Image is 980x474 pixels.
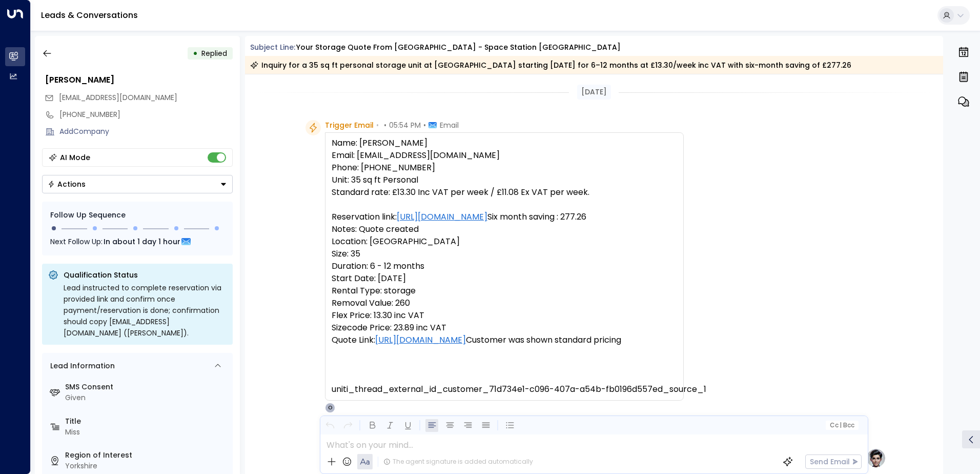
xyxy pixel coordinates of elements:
span: Replied [201,48,227,58]
div: [PHONE_NUMBER] [59,109,233,120]
div: O [325,403,335,413]
div: Given [65,392,229,403]
div: Miss [65,427,229,438]
div: The agent signature is added automatically [383,457,533,466]
span: [EMAIL_ADDRESS][DOMAIN_NAME] [59,92,177,103]
div: [DATE] [577,85,611,100]
label: Title [65,416,229,427]
button: Actions [42,175,233,193]
div: Actions [48,180,86,189]
div: Follow Up Sequence [50,210,224,221]
div: [PERSON_NAME] [45,74,233,86]
div: AI Mode [60,152,90,163]
button: Cc|Bcc [825,421,858,430]
a: [URL][DOMAIN_NAME] [375,334,466,346]
span: Cc Bcc [829,422,854,429]
label: Region of Interest [65,450,229,461]
div: • [193,44,198,63]
span: • [384,120,386,130]
span: • [423,120,426,130]
span: In about 1 day 1 hour [104,236,180,247]
img: profile-logo.png [866,448,886,468]
span: • [376,120,379,130]
div: Button group with a nested menu [42,175,233,193]
label: SMS Consent [65,382,229,392]
p: Qualification Status [64,270,227,280]
div: Next Follow Up: [50,236,224,247]
div: Lead instructed to complete reservation via provided link and confirm once payment/reservation is... [64,282,227,339]
span: Trigger Email [325,120,374,130]
span: Email [440,120,459,130]
pre: Name: [PERSON_NAME] Email: [EMAIL_ADDRESS][DOMAIN_NAME] Phone: [PHONE_NUMBER] Unit: 35 sq ft Pers... [332,137,677,396]
div: Inquiry for a 35 sq ft personal storage unit at [GEOGRAPHIC_DATA] starting [DATE] for 6–12 months... [250,60,851,70]
span: 05:54 PM [389,120,421,130]
div: Lead Information [47,361,115,371]
div: AddCompany [59,126,233,137]
span: venisha2013@gmail.com [59,92,177,103]
button: Undo [323,419,336,432]
span: Subject Line: [250,42,295,52]
div: Your storage quote from [GEOGRAPHIC_DATA] - Space Station [GEOGRAPHIC_DATA] [296,42,621,53]
span: | [840,422,842,429]
a: [URL][DOMAIN_NAME] [397,211,487,223]
a: Leads & Conversations [41,9,138,21]
div: Yorkshire [65,461,229,471]
button: Redo [341,419,354,432]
